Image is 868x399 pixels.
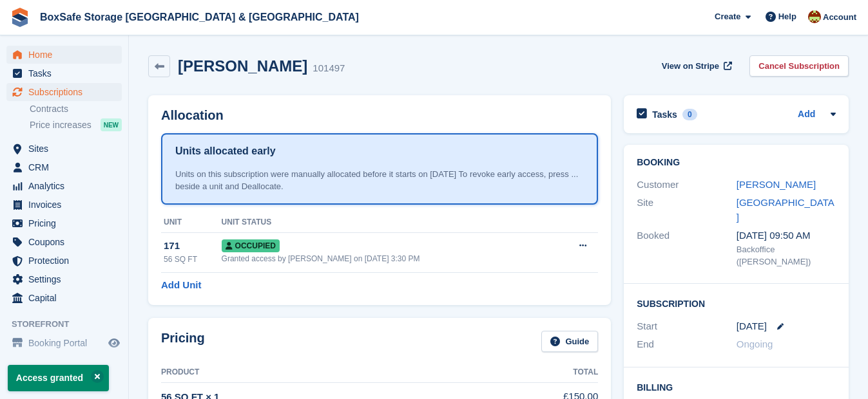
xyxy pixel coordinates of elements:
a: menu [6,177,122,195]
span: Occupied [222,239,280,252]
a: menu [6,83,122,101]
a: Add [798,107,815,122]
span: Settings [28,270,106,288]
span: Subscriptions [28,83,106,101]
span: CRM [28,158,106,176]
span: Account [823,11,856,24]
span: Price increases [30,119,92,131]
div: Booked [637,228,737,268]
span: Protection [28,252,106,270]
div: Site [637,196,737,225]
a: menu [6,233,122,251]
a: [PERSON_NAME] [737,179,816,190]
div: Units on this subscription were manually allocated before it starts on [DATE] To revoke early acc... [175,168,584,193]
span: Capital [28,289,106,307]
span: View on Stripe [662,60,719,73]
span: Sites [28,140,106,158]
img: Kim [808,10,821,23]
a: menu [6,334,122,352]
h2: Pricing [161,331,205,352]
time: 2025-08-26 00:00:00 UTC [737,319,767,334]
div: [DATE] 09:50 AM [737,228,836,243]
th: Unit Status [222,212,554,233]
h2: Tasks [652,109,677,120]
h2: [PERSON_NAME] [178,57,307,75]
th: Total [517,362,599,383]
span: Home [28,46,106,64]
a: menu [6,158,122,176]
div: Start [637,319,737,334]
a: BoxSafe Storage [GEOGRAPHIC_DATA] & [GEOGRAPHIC_DATA] [35,6,364,28]
a: menu [6,270,122,288]
a: menu [6,289,122,307]
a: Add Unit [161,278,201,293]
h2: Allocation [161,108,598,123]
span: Help [778,10,796,23]
div: 171 [164,239,222,254]
a: Contracts [30,103,122,115]
div: 0 [682,109,697,120]
a: menu [6,214,122,232]
div: NEW [101,118,122,131]
a: Price increases NEW [30,118,122,132]
span: Storefront [12,318,128,331]
span: Invoices [28,196,106,214]
div: Customer [637,178,737,192]
a: menu [6,196,122,214]
h1: Units allocated early [175,144,276,159]
a: menu [6,140,122,158]
a: View on Stripe [657,55,735,77]
img: stora-icon-8386f47178a22dfd0bd8f6a31ec36ba5ce8667c1dd55bd0f319d3a0aa187defe.svg [10,8,30,27]
span: Pricing [28,214,106,232]
div: 56 SQ FT [164,254,222,265]
a: Guide [541,331,598,352]
span: Booking Portal [28,334,106,352]
a: Cancel Subscription [749,55,849,77]
div: End [637,337,737,352]
span: Analytics [28,177,106,195]
h2: Booking [637,158,836,168]
a: menu [6,252,122,270]
span: Tasks [28,64,106,82]
span: Ongoing [737,339,773,349]
th: Product [161,362,517,383]
span: Coupons [28,233,106,251]
a: menu [6,64,122,82]
h2: Billing [637,380,836,393]
a: Preview store [106,335,122,351]
p: Access granted [8,365,109,391]
a: [GEOGRAPHIC_DATA] [737,197,834,223]
a: menu [6,46,122,64]
div: 101497 [313,61,345,76]
span: Create [715,10,740,23]
div: Granted access by [PERSON_NAME] on [DATE] 3:30 PM [222,253,554,264]
h2: Subscription [637,297,836,310]
div: Backoffice ([PERSON_NAME]) [737,243,836,268]
th: Unit [161,212,222,233]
